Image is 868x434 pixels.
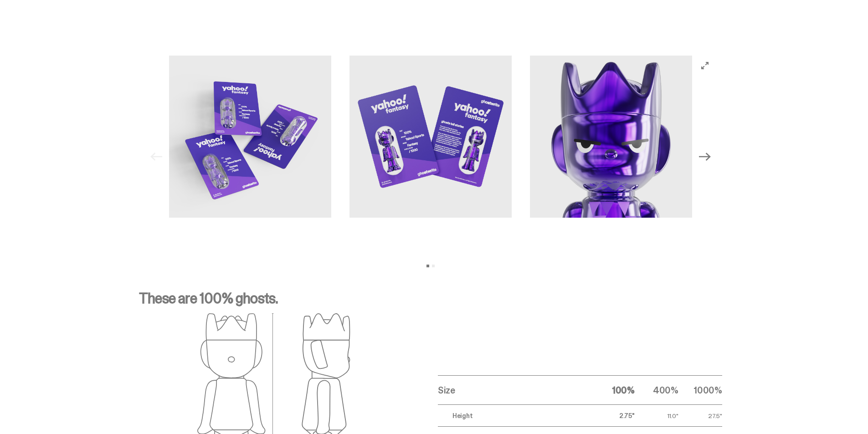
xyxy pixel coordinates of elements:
th: 400% [635,376,678,405]
img: Yahoo-MG-3.png [530,56,692,218]
button: View slide 2 [432,265,435,267]
td: 2.75" [591,405,635,427]
p: These are 100% ghosts. [139,291,722,313]
th: Size [438,376,591,405]
button: View full-screen [699,60,710,71]
td: 27.5" [678,405,722,427]
button: Next [695,147,715,167]
img: Yahoo-MG-1.png [169,56,331,218]
td: 11.0" [635,405,678,427]
th: 1000% [678,376,722,405]
td: Height [438,405,591,427]
th: 100% [591,376,635,405]
img: Yahoo-MG-2.png [349,56,512,218]
button: View slide 1 [426,265,429,267]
